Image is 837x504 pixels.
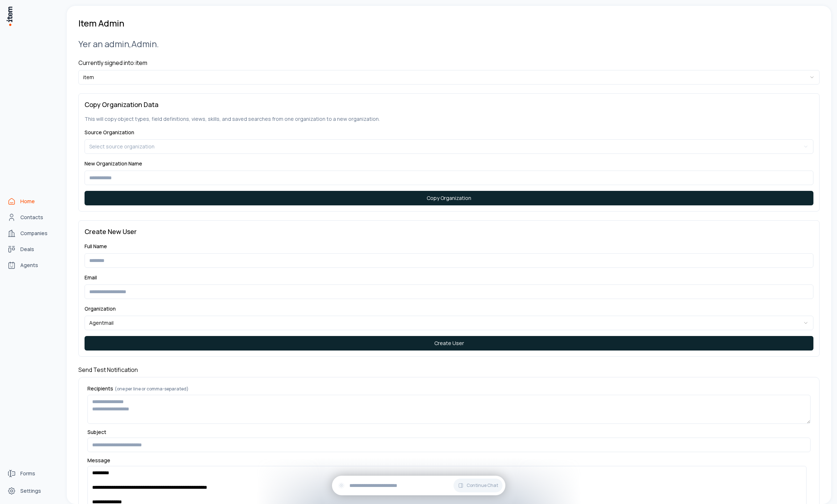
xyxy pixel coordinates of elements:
h3: Create New User [85,226,813,237]
h1: Item Admin [78,17,124,29]
h4: Send Test Notification [78,365,820,374]
a: deals [4,242,60,257]
a: Contacts [4,210,60,225]
label: Organization [85,305,116,312]
span: Deals [20,246,34,253]
span: Forms [20,470,35,477]
label: New Organization Name [85,160,142,167]
button: Copy Organization [85,191,813,205]
span: Continue Chat [467,483,498,488]
a: Forms [4,466,60,481]
span: Contacts [20,214,43,221]
a: Home [4,194,60,209]
span: Companies [20,230,48,237]
h3: Copy Organization Data [85,99,813,110]
div: Continue Chat [332,476,505,495]
button: Continue Chat [454,479,502,492]
span: Settings [20,487,41,495]
a: Agents [4,258,60,273]
h2: Yer an admin, Admin . [78,38,820,50]
span: Home [20,198,35,205]
label: Source Organization [85,129,134,136]
a: Settings [4,484,60,498]
label: Email [85,274,97,281]
span: (one per line or comma-separated) [115,386,189,392]
label: Message [87,458,811,463]
img: Item Brain Logo [6,6,13,26]
p: This will copy object types, field definitions, views, skills, and saved searches from one organi... [85,115,813,123]
label: Full Name [85,243,107,250]
label: Recipients [87,386,811,392]
h4: Currently signed into: item [78,58,820,67]
label: Subject [87,430,811,435]
button: Create User [85,336,813,351]
a: Companies [4,226,60,241]
span: Agents [20,262,38,269]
